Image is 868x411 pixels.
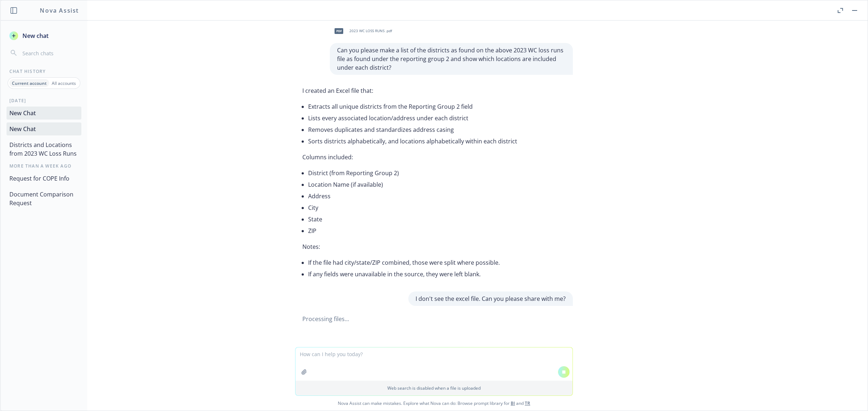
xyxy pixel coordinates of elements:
p: I created an Excel file that: [302,86,517,95]
div: Processing files... [295,315,573,323]
a: TR [525,400,530,406]
li: District (from Reporting Group 2) [308,167,517,179]
h1: Nova Assist [40,6,79,15]
a: BI [511,400,515,406]
button: Document Comparison Request [7,188,81,209]
p: Columns included: [302,153,517,161]
li: Location Name (if available) [308,179,517,190]
li: Lists every associated location/address under each district [308,112,517,124]
div: [DATE] [1,98,87,104]
span: 2023 WC LOSS RUNS .pdf [349,29,392,33]
p: Notes: [302,242,517,251]
span: pdf [335,28,343,34]
p: Web search is disabled when a file is uploaded [300,385,568,391]
span: Nova Assist can make mistakes. Explore what Nova can do: Browse prompt library for and [3,396,865,411]
button: Request for COPE Info [7,172,81,185]
li: Extracts all unique districts from the Reporting Group 2 field [308,101,517,112]
li: If any fields were unavailable in the source, they were left blank. [308,268,517,280]
li: If the file had city/state/ZIP combined, those were split where possible. [308,257,517,268]
button: New Chat [7,122,81,135]
li: Removes duplicates and standardizes address casing [308,124,517,135]
li: Sorts districts alphabetically, and locations alphabetically within each district [308,135,517,147]
span: New chat [21,31,48,40]
p: I don't see the excel file. Can you please share with me? [416,294,566,303]
button: New chat [7,29,81,42]
button: New Chat [7,107,81,120]
li: ZIP [308,225,517,237]
li: Address [308,190,517,202]
div: More than a week ago [1,163,87,169]
p: All accounts [52,80,76,86]
p: Can you please make a list of the districts as found on the above 2023 WC loss runs file as found... [337,46,566,72]
div: Chat History [1,68,87,74]
div: pdf2023 WC LOSS RUNS .pdf [330,22,393,40]
input: Search chats [21,48,78,58]
button: Districts and Locations from 2023 WC Loss Runs [7,138,81,160]
p: Current account [12,80,47,86]
li: City [308,202,517,213]
li: State [308,213,517,225]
